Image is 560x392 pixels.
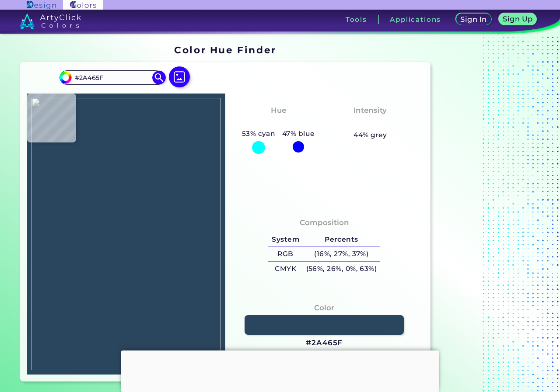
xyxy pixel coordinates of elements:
[314,302,334,314] h4: Color
[31,98,221,371] img: 57a12a88-7131-4cac-a26c-d545126ca0f6
[303,262,380,276] h5: (56%, 26%, 0%, 63%)
[279,128,318,139] h5: 47% blue
[504,16,531,22] h5: Sign Up
[121,350,439,390] iframe: Advertisement
[346,16,367,23] h3: Tools
[303,247,380,261] h5: (16%, 27%, 37%)
[253,118,303,128] h3: Cyan-Blue
[268,247,302,261] h5: RGB
[20,13,81,29] img: logo_artyclick_colors_white.svg
[390,16,441,23] h3: Applications
[238,128,279,139] h5: 53% cyan
[152,71,165,84] img: icon search
[350,118,391,128] h3: Medium
[268,232,302,247] h5: System
[303,232,380,247] h5: Percents
[169,66,190,87] img: icon picture
[353,129,387,141] h5: 44% grey
[458,14,490,25] a: Sign In
[300,216,349,229] h4: Composition
[353,104,387,117] h4: Intensity
[174,43,276,56] h1: Color Hue Finder
[268,262,302,276] h5: CMYK
[27,1,56,9] img: ArtyClick Design logo
[271,104,286,117] h4: Hue
[72,72,153,83] input: type color..
[462,16,486,23] h5: Sign In
[434,42,543,385] iframe: Advertisement
[500,14,535,25] a: Sign Up
[306,338,343,348] h3: #2A465F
